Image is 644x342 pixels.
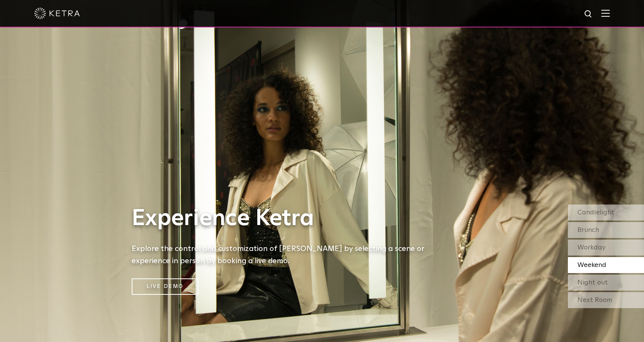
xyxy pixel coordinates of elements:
[577,209,614,216] span: Candlelight
[577,262,606,268] span: Weekend
[34,8,80,19] img: ketra-logo-2019-white
[132,206,436,231] h1: Experience Ketra
[132,243,436,267] h5: Explore the control and customization of [PERSON_NAME] by selecting a scene or experience in pers...
[132,278,198,295] a: Live Demo
[577,244,606,251] span: Workday
[568,292,644,308] div: Next Room
[577,279,608,286] span: Night out
[577,227,599,233] span: Brunch
[584,10,593,19] img: search icon
[601,10,610,17] img: Hamburger%20Nav.svg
